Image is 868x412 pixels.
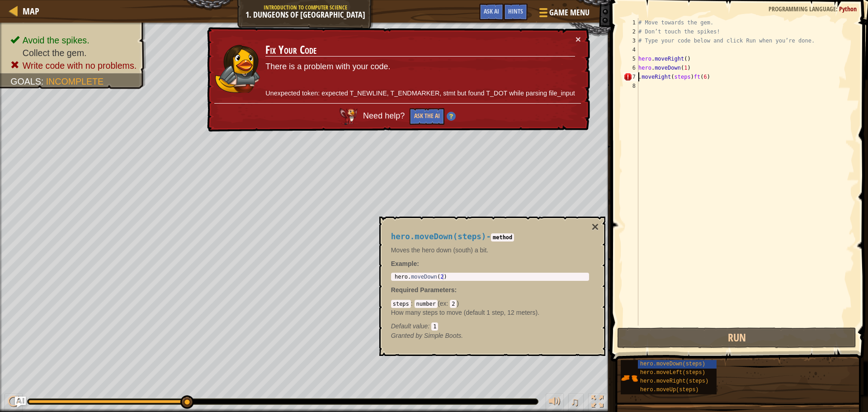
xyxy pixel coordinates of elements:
span: : [428,322,431,330]
span: Map [23,5,39,17]
code: steps [391,300,411,308]
span: Avoid the spikes. [23,35,90,45]
code: method [491,233,514,242]
div: 3 [623,36,638,45]
span: hero.moveRight(steps) [640,378,708,384]
button: × [591,221,599,233]
span: : [455,286,457,294]
h4: - [391,232,589,241]
code: 1 [431,322,438,331]
button: ♫ [568,393,584,412]
img: duck_illia.png [215,42,260,92]
span: ♫ [570,395,579,408]
div: 5 [623,54,638,63]
div: ( ) [391,299,589,331]
button: Ask AI [479,4,504,20]
p: Moves the hero down (south) a bit. [391,246,589,255]
li: Collect the gem. [10,47,137,59]
span: hero.moveDown(steps) [640,361,705,367]
button: Ctrl + P: Play [5,393,23,412]
span: hero.moveUp(steps) [640,387,699,393]
button: Toggle fullscreen [588,393,606,412]
img: Hint [446,113,455,122]
em: Simple Boots. [391,332,463,339]
li: Avoid the spikes. [10,34,137,47]
span: Game Menu [549,7,590,19]
div: 1 [623,18,638,27]
span: Incomplete [46,76,104,86]
span: Programming language [769,5,836,13]
p: There is a problem with your code. [266,59,576,75]
span: Required Parameters [391,286,455,294]
p: How many steps to move (default 1 step, 12 meters). [391,308,589,317]
span: : [446,300,450,307]
button: × [576,37,582,46]
span: Granted by [391,332,424,339]
button: Ask AI [15,397,26,407]
div: 4 [623,45,638,54]
span: Hints [508,7,523,15]
h3: Fix Your Code [266,42,576,59]
span: Need help? [363,111,406,120]
span: Write code with no problems. [23,61,137,71]
button: Run [617,327,856,348]
button: Ask the AI [409,108,444,125]
span: : [41,76,46,86]
span: hero.moveLeft(steps) [640,369,705,376]
code: 2 [450,300,457,308]
button: Game Menu [532,4,595,25]
div: 6 [623,63,638,72]
span: : [411,300,415,307]
img: AI [339,108,357,124]
span: Example [391,260,417,267]
button: Adjust volume [546,393,564,412]
span: Goals [10,76,41,86]
span: Default value [391,322,428,330]
img: portrait.png [621,369,638,387]
span: ex [440,300,447,307]
div: 7 [623,72,638,81]
span: Collect the gem. [23,48,87,58]
span: hero.moveDown(steps) [391,232,486,241]
div: 2 [623,27,638,36]
code: number [415,300,438,308]
div: 8 [623,81,638,90]
li: Write code with no problems. [10,59,137,72]
a: Map [18,5,39,17]
strong: : [391,260,419,267]
span: Python [839,5,857,13]
span: : [836,5,839,13]
span: Ask AI [484,7,499,15]
p: Unexpected token: expected T_NEWLINE, T_ENDMARKER, stmt but found T_DOT while parsing file_input [265,87,575,100]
